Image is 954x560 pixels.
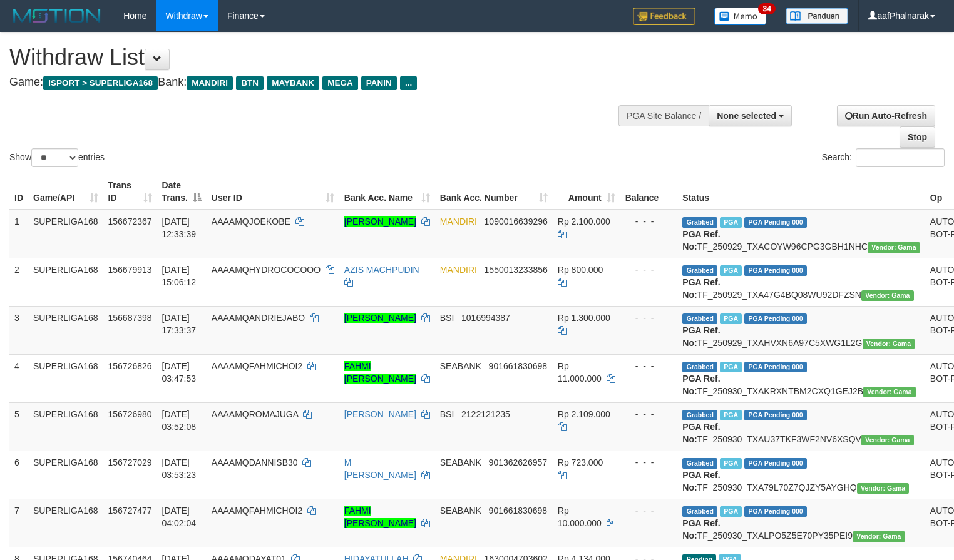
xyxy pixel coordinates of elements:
[28,306,103,354] td: SUPERLIGA168
[28,258,103,306] td: SUPERLIGA168
[267,76,319,90] span: MAYBANK
[861,435,914,445] span: Vendor URL: https://trx31.1velocity.biz
[558,409,610,419] span: Rp 2.109.000
[9,76,623,89] h4: Game: Bank:
[108,361,152,371] span: 156726826
[720,313,742,324] span: Marked by aafsoycanthlai
[339,174,435,210] th: Bank Acc. Name: activate to sort column ascending
[625,312,673,324] div: - - -
[43,76,158,90] span: ISPORT > SUPERLIGA168
[837,105,935,126] a: Run Auto-Refresh
[558,457,603,467] span: Rp 723.000
[744,458,807,469] span: PGA Pending
[344,409,416,419] a: [PERSON_NAME]
[361,76,397,90] span: PANIN
[682,422,720,444] b: PGA Ref. No:
[9,258,28,306] td: 2
[677,174,925,210] th: Status
[9,451,28,499] td: 6
[720,217,742,228] span: Marked by aafsengchandara
[863,387,916,397] span: Vendor URL: https://trx31.1velocity.biz
[558,506,602,528] span: Rp 10.000.000
[212,506,302,516] span: AAAAMQFAHMICHOI2
[28,451,103,499] td: SUPERLIGA168
[625,408,673,420] div: - - -
[861,290,914,301] span: Vendor URL: https://trx31.1velocity.biz
[322,76,358,90] span: MEGA
[400,76,417,90] span: ...
[344,361,416,384] a: FAHMI [PERSON_NAME]
[162,457,197,480] span: [DATE] 03:53:23
[212,361,302,371] span: AAAAMQFAHMICHOI2
[717,111,776,121] span: None selected
[187,76,233,90] span: MANDIRI
[108,216,152,227] span: 156672367
[682,229,720,252] b: PGA Ref. No:
[236,76,264,90] span: BTN
[744,313,807,324] span: PGA Pending
[720,362,742,372] span: Marked by aafandaneth
[857,483,910,494] span: Vendor URL: https://trx31.1velocity.biz
[344,216,416,227] a: [PERSON_NAME]
[558,313,610,323] span: Rp 1.300.000
[720,410,742,420] span: Marked by aafromsomean
[625,504,673,517] div: - - -
[489,457,547,467] span: Copy 901362626957 to clipboard
[682,277,720,300] b: PGA Ref. No:
[714,8,767,25] img: Button%20Memo.svg
[553,174,620,210] th: Amount: activate to sort column ascending
[758,3,775,14] span: 34
[162,361,197,384] span: [DATE] 03:47:53
[677,210,925,258] td: TF_250929_TXACOYW96CPG3GBH1NHC
[344,265,419,275] a: AZIS MACHPUDIN
[625,360,673,372] div: - - -
[212,216,290,227] span: AAAAMQJOEKOBE
[103,174,157,210] th: Trans ID: activate to sort column ascending
[344,313,416,323] a: [PERSON_NAME]
[720,265,742,276] span: Marked by aafsengchandara
[720,458,742,469] span: Marked by aafandaneth
[485,216,548,227] span: Copy 1090016639296 to clipboard
[440,506,481,516] span: SEABANK
[677,402,925,451] td: TF_250930_TXAU37TKF3WF2NV6XSQV
[744,217,807,228] span: PGA Pending
[108,457,152,467] span: 156727029
[461,409,510,419] span: Copy 2122121235 to clipboard
[900,126,935,148] a: Stop
[461,313,510,323] span: Copy 1016994387 to clipboard
[9,306,28,354] td: 3
[344,506,416,528] a: FAHMI [PERSON_NAME]
[212,265,321,275] span: AAAAMQHYDROCOCOOO
[744,362,807,372] span: PGA Pending
[677,499,925,547] td: TF_250930_TXALPO5Z5E70PY35PEI9
[9,45,623,70] h1: Withdraw List
[618,105,709,126] div: PGA Site Balance /
[9,6,105,25] img: MOTION_logo.png
[440,409,454,419] span: BSI
[744,265,807,276] span: PGA Pending
[435,174,553,210] th: Bank Acc. Number: activate to sort column ascending
[744,506,807,517] span: PGA Pending
[682,265,717,276] span: Grabbed
[633,8,695,25] img: Feedback.jpg
[9,174,28,210] th: ID
[9,499,28,547] td: 7
[162,265,197,287] span: [DATE] 15:06:12
[162,409,197,432] span: [DATE] 03:52:08
[489,506,547,516] span: Copy 901661830698 to clipboard
[625,215,673,228] div: - - -
[744,410,807,420] span: PGA Pending
[677,258,925,306] td: TF_250929_TXA47G4BQ08WU92DFZSN
[28,354,103,402] td: SUPERLIGA168
[28,174,103,210] th: Game/API: activate to sort column ascending
[558,216,610,227] span: Rp 2.100.000
[9,148,105,167] label: Show entries
[212,409,298,419] span: AAAAMQROMAJUGA
[709,105,792,126] button: None selected
[108,313,152,323] span: 156687398
[162,216,197,239] span: [DATE] 12:33:39
[625,456,673,469] div: - - -
[485,265,548,275] span: Copy 1550013233856 to clipboard
[856,148,945,167] input: Search:
[28,402,103,451] td: SUPERLIGA168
